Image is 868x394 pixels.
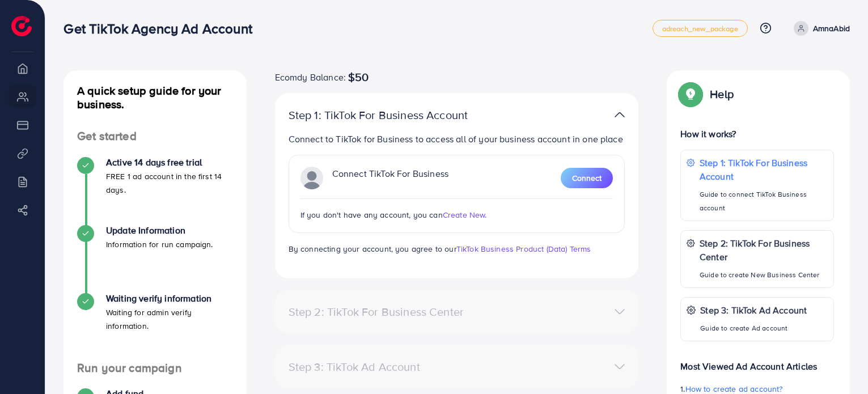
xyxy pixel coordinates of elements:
p: How it works? [680,127,834,141]
p: Guide to create Ad account [700,321,807,335]
h4: Run your campaign [63,361,247,375]
span: Connect [572,172,602,184]
a: adreach_new_package [653,20,748,37]
span: Ecomdy Balance: [275,70,346,84]
p: Step 2: TikTok For Business Center [700,236,828,264]
span: $50 [348,70,369,84]
a: AmnaAbid [789,21,850,36]
li: Waiting verify information [63,293,247,361]
img: logo [11,16,32,36]
li: Active 14 days free trial [63,157,247,225]
h4: A quick setup guide for your business. [63,84,247,111]
p: Step 1: TikTok For Business Account [289,108,507,122]
p: Waiting for admin verify information. [106,306,233,333]
span: If you don't have any account, you can [300,209,443,221]
p: AmnaAbid [813,22,850,35]
h4: Get started [63,129,247,143]
img: Popup guide [680,84,701,104]
li: Update Information [63,225,247,293]
h4: Update Information [106,225,213,236]
p: FREE 1 ad account in the first 14 days. [106,170,233,197]
h4: Active 14 days free trial [106,157,233,168]
a: TikTok Business Product (Data) Terms [456,243,591,255]
p: Help [710,87,734,101]
p: By connecting your account, you agree to our [289,242,625,256]
h4: Waiting verify information [106,293,233,304]
button: Connect [561,168,613,188]
p: Step 1: TikTok For Business Account [700,156,828,183]
img: TikTok partner [615,107,625,123]
h3: Get TikTok Agency Ad Account [63,20,261,37]
p: Connect to TikTok for Business to access all of your business account in one place [289,132,625,146]
p: Connect TikTok For Business [332,167,448,189]
p: Guide to create New Business Center [700,268,828,282]
img: TikTok partner [300,167,323,189]
span: Create New. [443,209,487,221]
p: Step 3: TikTok Ad Account [700,303,807,317]
p: Most Viewed Ad Account Articles [680,350,834,373]
p: Guide to connect TikTok Business account [700,188,828,215]
span: adreach_new_package [662,25,738,32]
p: Information for run campaign. [106,238,213,251]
